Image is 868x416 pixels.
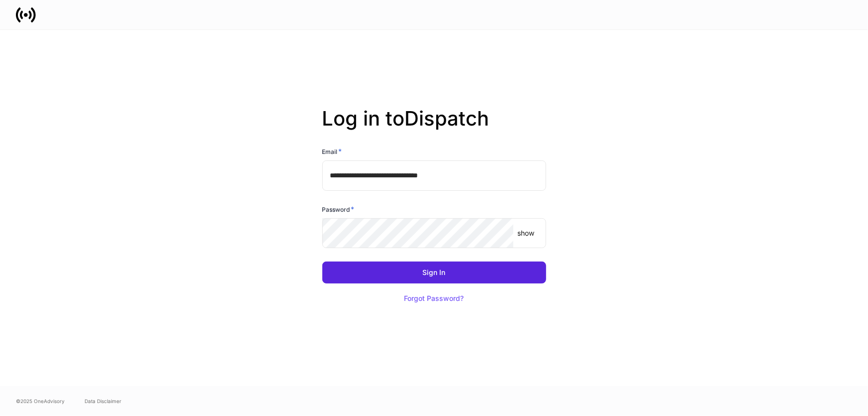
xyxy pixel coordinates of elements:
[322,204,355,214] h6: Password
[517,228,534,238] p: show
[322,107,546,146] h2: Log in to Dispatch
[85,397,121,405] a: Data Disclaimer
[423,269,446,276] div: Sign In
[16,397,65,405] span: © 2025 OneAdvisory
[404,295,464,302] div: Forgot Password?
[392,287,477,309] button: Forgot Password?
[322,146,342,156] h6: Email
[322,262,546,283] button: Sign In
